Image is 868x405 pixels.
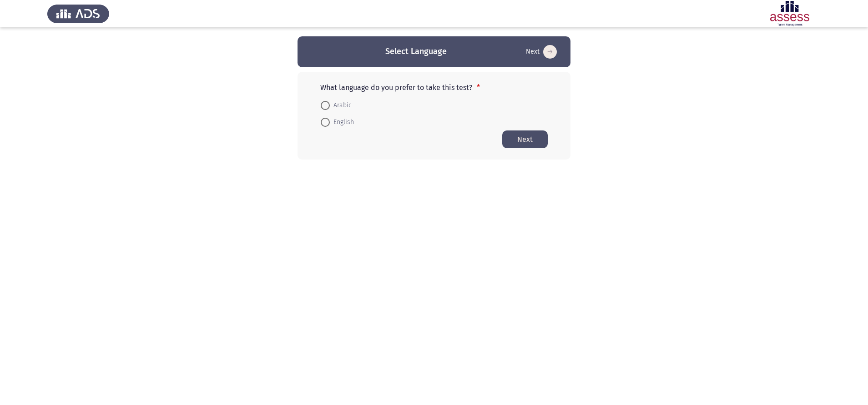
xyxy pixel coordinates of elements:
span: Arabic [330,100,352,111]
span: English [330,117,354,128]
img: Assess Talent Management logo [47,1,109,26]
h3: Select Language [385,46,447,57]
button: Start assessment [502,130,548,148]
img: Assessment logo of ASSESS Focus 4 Module Assessment (EN/AR) (Basic - IB) [759,1,821,26]
p: What language do you prefer to take this test? [320,83,548,92]
button: Start assessment [523,45,560,59]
